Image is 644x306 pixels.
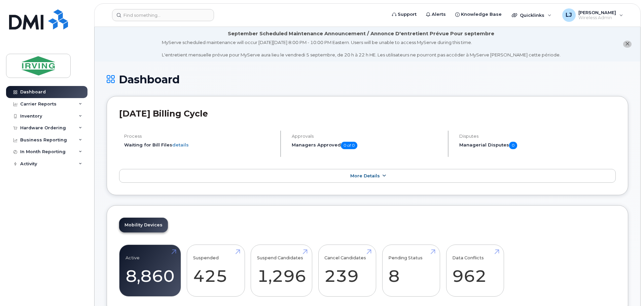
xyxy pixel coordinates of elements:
h4: Process [124,134,275,139]
a: details [172,142,189,147]
span: More Details [350,173,380,178]
span: 0 [509,142,517,149]
div: MyServe scheduled maintenance will occur [DATE][DATE] 8:00 PM - 10:00 PM Eastern. Users will be u... [162,39,561,58]
h4: Approvals [292,134,442,139]
div: September Scheduled Maintenance Announcement / Annonce D'entretient Prévue Pour septembre [228,30,494,37]
h2: [DATE] Billing Cycle [119,108,616,119]
a: Active 8,860 [126,249,175,293]
a: Data Conflicts 962 [452,249,498,293]
button: close notification [623,41,632,48]
a: Suspend Candidates 1,296 [257,249,306,293]
h5: Managerial Disputes [459,142,616,149]
a: Mobility Devices [119,218,168,232]
a: Cancel Candidates 239 [324,249,370,293]
span: 0 of 0 [341,142,357,149]
h4: Disputes [459,134,616,139]
h1: Dashboard [107,74,628,85]
a: Suspended 425 [193,249,239,293]
a: Pending Status 8 [388,249,434,293]
h5: Managers Approved [292,142,442,149]
li: Waiting for Bill Files [124,142,275,148]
